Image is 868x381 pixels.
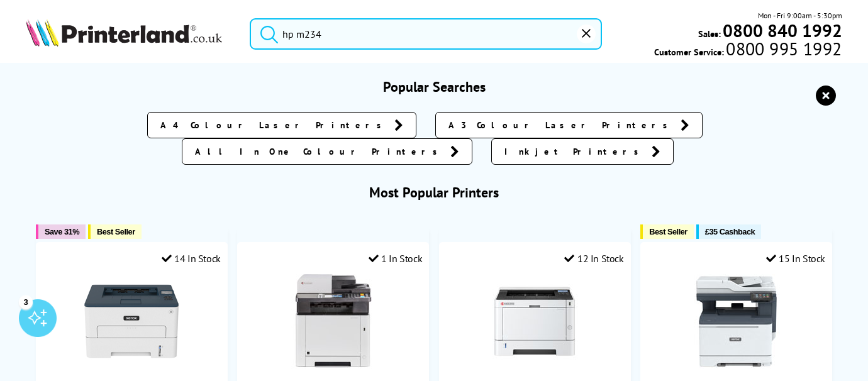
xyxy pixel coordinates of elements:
[689,274,784,368] img: Xerox C325
[286,358,381,371] a: Kyocera ECOSYS M5526cdw
[195,145,444,158] span: All In One Colour Printers
[369,252,423,265] div: 1 In Stock
[696,224,761,239] button: £35 Cashback
[147,112,416,138] a: A4 Colour Laser Printers
[689,358,784,371] a: Xerox C325
[766,252,825,265] div: 15 In Stock
[26,184,842,201] h3: Most Popular Printers
[19,295,33,309] div: 3
[723,19,842,42] b: 0800 840 1992
[724,43,842,55] span: 0800 995 1992
[564,252,623,265] div: 12 In Stock
[487,274,582,368] img: Kyocera ECOSYS PA4000x
[705,227,755,236] span: £35 Cashback
[26,78,842,96] h3: Popular Searches
[162,252,221,265] div: 14 In Stock
[84,274,179,368] img: Xerox B230
[758,9,842,21] span: Mon - Fri 9:00am - 5:30pm
[649,227,687,236] span: Best Seller
[26,19,234,49] a: Printerland Logo
[491,138,674,165] a: Inkjet Printers
[640,224,694,239] button: Best Seller
[487,358,582,371] a: Kyocera ECOSYS PA4000x
[36,224,86,239] button: Save 31%
[84,358,179,371] a: Xerox B230
[250,18,602,50] input: Sear
[654,43,842,58] span: Customer Service:
[448,119,674,131] span: A3 Colour Laser Printers
[286,274,381,368] img: Kyocera ECOSYS M5526cdw
[160,119,388,131] span: A4 Colour Laser Printers
[88,224,142,239] button: Best Seller
[182,138,472,165] a: All In One Colour Printers
[26,19,222,47] img: Printerland Logo
[45,227,79,236] span: Save 31%
[504,145,645,158] span: Inkjet Printers
[97,227,135,236] span: Best Seller
[435,112,703,138] a: A3 Colour Laser Printers
[698,28,721,40] span: Sales:
[721,25,842,36] a: 0800 840 1992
